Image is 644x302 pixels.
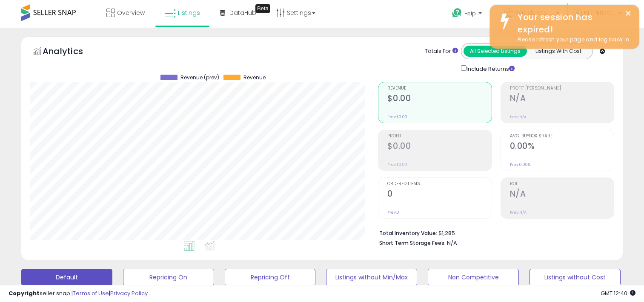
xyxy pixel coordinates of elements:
[387,189,491,200] h2: 0
[73,289,109,297] a: Terms of Use
[43,45,100,59] h5: Analytics
[326,269,417,286] button: Listings without Min/Max
[379,227,608,238] li: $1,285
[387,141,491,153] h2: $0.00
[464,46,527,57] button: All Selected Listings
[387,134,491,139] span: Profit
[510,189,614,200] h2: N/A
[511,11,633,35] div: Your session has expired!
[510,114,527,119] small: Prev: N/A
[387,93,491,105] h2: $0.00
[225,269,316,286] button: Repricing Off
[425,47,458,55] div: Totals For
[110,289,148,297] a: Privacy Policy
[527,46,590,57] button: Listings With Cost
[255,4,270,13] div: Tooltip anchor
[455,64,525,73] div: Include Returns
[229,9,256,17] span: DataHub
[510,210,527,215] small: Prev: N/A
[123,269,214,286] button: Repricing On
[530,269,621,286] button: Listings without Cost
[379,239,446,247] b: Short Term Storage Fees:
[387,86,491,91] span: Revenue
[510,182,614,186] span: ROI
[510,162,530,167] small: Prev: 0.00%
[387,114,407,119] small: Prev: $0.00
[511,36,633,44] div: Please refresh your page and log back in
[387,162,407,167] small: Prev: $0.00
[9,290,148,298] div: seller snap | |
[21,269,112,286] button: Default
[178,9,200,17] span: Listings
[510,86,614,91] span: Profit [PERSON_NAME]
[601,289,635,297] span: 2025-08-11 12:40 GMT
[387,182,491,186] span: Ordered Items
[510,134,614,139] span: Avg. Buybox Share
[428,269,519,286] button: Non Competitive
[180,75,219,81] span: Revenue (prev)
[117,9,145,17] span: Overview
[625,8,632,19] button: ×
[243,75,266,81] span: Revenue
[464,10,476,17] span: Help
[447,239,457,247] span: N/A
[510,93,614,105] h2: N/A
[9,289,40,297] strong: Copyright
[452,8,462,18] i: Get Help
[510,141,614,153] h2: 0.00%
[387,210,399,215] small: Prev: 0
[379,229,437,237] b: Total Inventory Value:
[445,1,490,28] a: Help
